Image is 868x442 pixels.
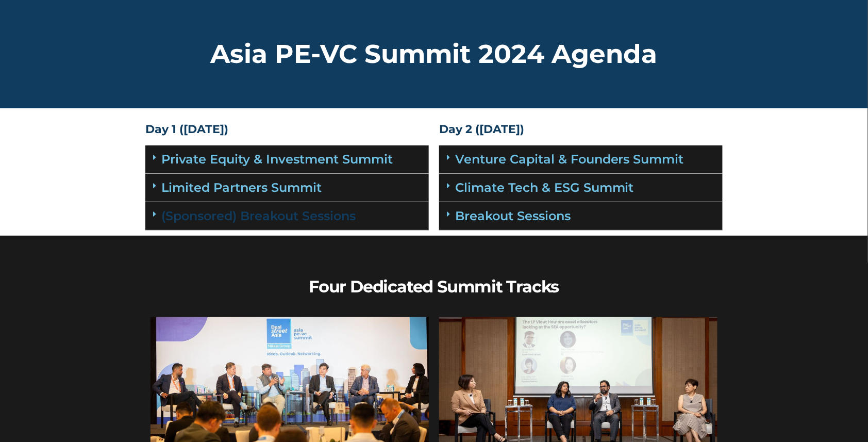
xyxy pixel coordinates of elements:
a: Venture Capital & Founders​ Summit [455,152,684,167]
h2: Asia PE-VC Summit 2024 Agenda [145,41,723,67]
h4: Day 2 ([DATE]) [439,124,723,135]
b: Four Dedicated Summit Tracks [309,276,559,297]
h4: Day 1 ([DATE]) [145,124,429,135]
a: Private Equity & Investment Summit [161,152,393,167]
a: (Sponsored) Breakout Sessions [161,208,356,223]
a: Climate Tech & ESG Summit [455,180,634,195]
a: Breakout Sessions [455,208,571,223]
a: Limited Partners Summit [161,180,322,195]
